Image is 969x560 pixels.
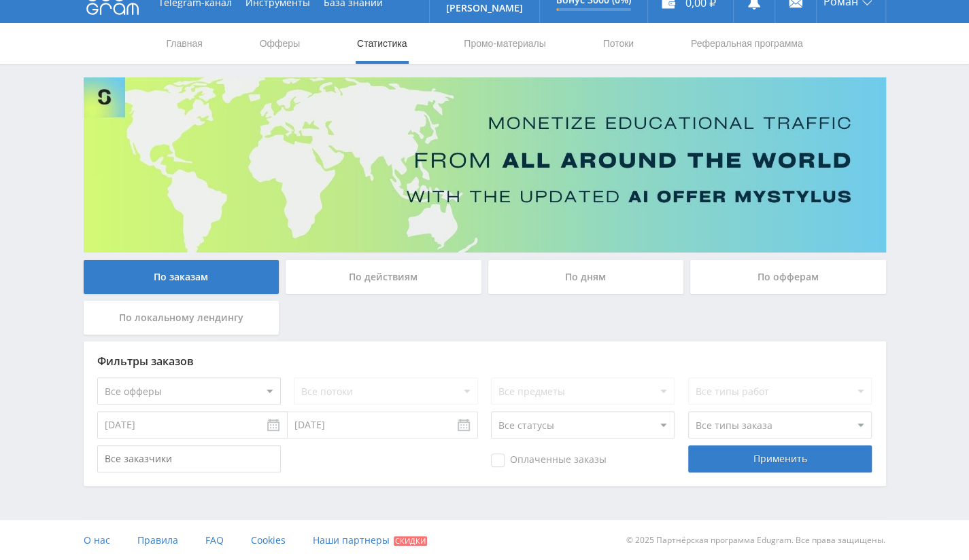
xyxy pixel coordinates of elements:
span: FAQ [205,534,224,546]
div: По заказам [84,260,279,294]
img: Banner [84,77,886,253]
a: Главная [165,23,204,64]
span: Cookies [251,534,286,546]
div: По действиям [286,260,481,294]
div: По локальному лендингу [84,301,279,335]
span: Скидки [394,536,427,546]
div: По дням [488,260,684,294]
a: Офферы [258,23,302,64]
span: Оплаченные заказы [491,453,607,467]
div: Применить [688,445,872,472]
span: Наши партнеры [313,534,390,546]
a: Промо-материалы [462,23,547,64]
a: Статистика [356,23,409,64]
span: Правила [137,534,178,546]
span: О нас [84,534,110,546]
input: Все заказчики [97,445,281,472]
div: По офферам [690,260,886,294]
a: Реферальная программа [690,23,804,64]
div: Фильтры заказов [97,355,872,367]
p: [PERSON_NAME] [446,3,523,14]
a: Потоки [601,23,635,64]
